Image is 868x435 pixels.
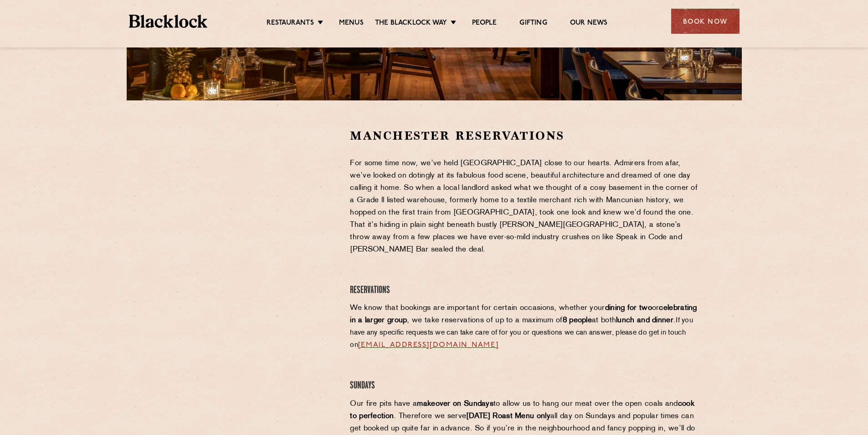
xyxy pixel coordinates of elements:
img: BL_Textured_Logo-footer-cropped.svg [129,15,208,28]
strong: cook to perfection [350,400,694,420]
div: Book Now [671,9,740,34]
iframe: OpenTable make booking widget [201,128,303,265]
a: Our News [570,19,608,29]
a: Menus [339,19,364,29]
h4: Sundays [350,380,699,392]
a: Gifting [519,19,547,29]
strong: dining for two [605,304,652,312]
span: If you have any specific requests we can take care of for you or questions we can answer, please ... [350,317,693,349]
h4: Reservations [350,284,699,297]
p: For some time now, we’ve held [GEOGRAPHIC_DATA] close to our hearts. Admirers from afar, we’ve lo... [350,157,699,256]
strong: lunch and dinner [616,317,673,324]
a: The Blacklock Way [375,19,447,29]
strong: makeover on Sundays [417,400,493,408]
a: Restaurants [267,19,314,29]
p: We know that bookings are important for certain occasions, whether your or , we take reservations... [350,302,699,351]
strong: 8 people [563,317,592,324]
a: People [472,19,497,29]
strong: [DATE] Roast Menu only [466,413,550,420]
a: [EMAIL_ADDRESS][DOMAIN_NAME] [358,341,498,349]
h2: Manchester Reservations [350,128,699,144]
